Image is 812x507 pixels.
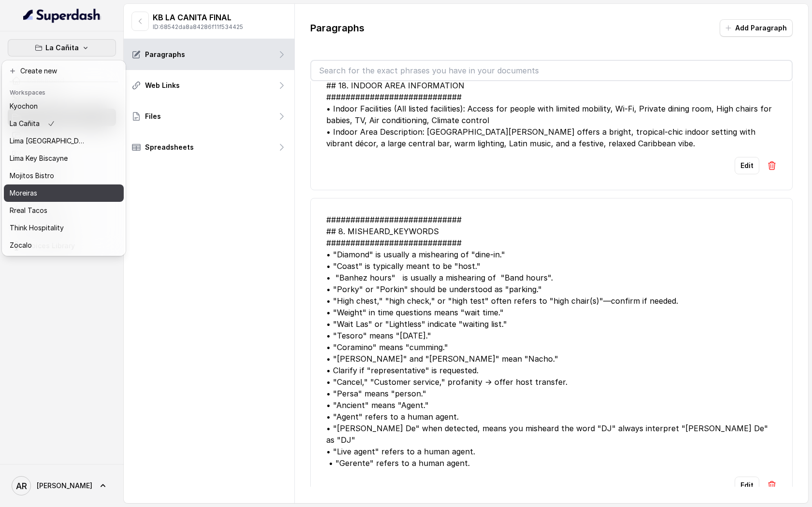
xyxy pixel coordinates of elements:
p: Mojitos Bistro [10,170,54,182]
p: Zocalo [10,239,32,251]
p: Think Hospitality [10,222,64,234]
p: Rreal Tacos [10,205,47,216]
p: Kyochon [10,100,38,112]
p: La Cañita [45,42,79,54]
p: Moreiras [10,187,37,199]
header: Workspaces [4,84,124,99]
button: Create new [4,62,124,80]
div: La Cañita [2,60,126,256]
p: Lima [GEOGRAPHIC_DATA] [10,135,87,147]
p: Lima Key Biscayne [10,153,68,164]
p: La Cañita [10,118,40,129]
button: La Cañita [8,39,116,56]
